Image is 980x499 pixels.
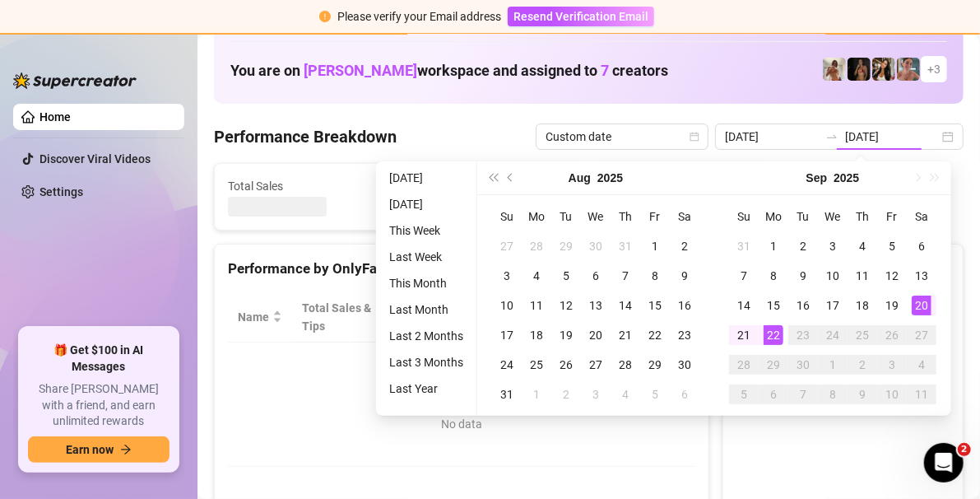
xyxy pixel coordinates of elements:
span: [PERSON_NAME] [304,62,417,79]
span: Name [238,308,269,326]
button: Earn nowarrow-right [28,436,170,463]
span: Active Chats [419,177,569,195]
a: Home [39,110,71,124]
th: Name [228,292,292,343]
div: Please verify your Email address [337,7,501,26]
h4: Performance Breakdown [214,125,397,148]
input: Start date [725,128,819,146]
button: Resend Verification Email [508,7,654,26]
span: to [825,130,838,143]
a: Settings [39,185,83,198]
h1: You are on workspace and assigned to creators [230,62,668,80]
span: 2 [958,443,971,456]
img: AD [872,58,895,81]
input: End date [845,128,939,146]
th: Total Sales & Tips [292,292,395,343]
img: logo-BBDzfeDw.svg [13,72,137,89]
span: Total Sales & Tips [302,299,372,335]
span: Total Sales [228,177,378,195]
span: + 3 [927,60,941,78]
span: 7 [601,62,609,79]
div: No data [244,415,679,433]
img: YL [897,58,920,81]
span: Earn now [66,443,114,456]
span: calendar [690,132,699,142]
span: Resend Verification Email [513,10,648,23]
span: exclamation-circle [319,11,331,22]
a: Discover Viral Videos [39,152,151,166]
span: 🎁 Get $100 in AI Messages [28,343,170,375]
span: Share [PERSON_NAME] with a friend, and earn unlimited rewards [28,381,170,430]
img: Green [823,58,846,81]
div: Performance by OnlyFans Creator [228,258,695,280]
img: D [848,58,871,81]
span: Chat Conversion [596,299,672,335]
iframe: Intercom live chat [924,443,964,483]
span: arrow-right [120,444,132,455]
span: Custom date [546,124,699,149]
span: Messages Sent [610,177,759,195]
span: Sales / Hour [512,299,563,335]
th: Sales / Hour [502,292,586,343]
div: Sales by OnlyFans Creator [736,258,950,280]
span: swap-right [825,130,838,143]
div: Est. Hours Worked [405,299,479,335]
th: Chat Conversion [586,292,695,343]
